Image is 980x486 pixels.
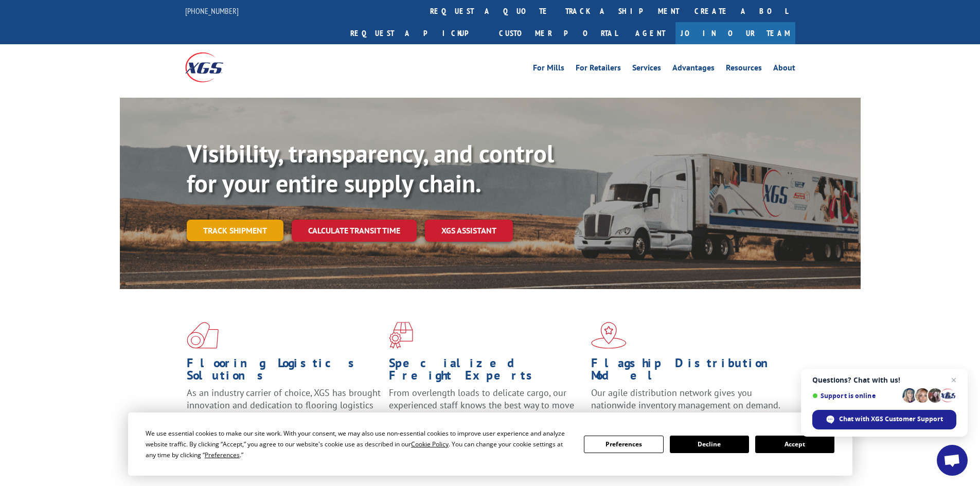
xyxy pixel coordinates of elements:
div: We use essential cookies to make our site work. With your consent, we may also use non-essential ... [146,428,572,460]
span: Questions? Chat with us! [812,376,956,384]
p: From overlength loads to delicate cargo, our experienced staff knows the best way to move your fr... [389,387,583,433]
a: [PHONE_NUMBER] [185,6,239,16]
a: For Mills [533,64,564,75]
button: Preferences [584,436,663,453]
a: Services [632,64,661,75]
img: xgs-icon-flagship-distribution-model-red [591,322,627,349]
span: Preferences [205,451,240,459]
a: About [773,64,795,75]
img: xgs-icon-focused-on-flooring-red [389,322,413,349]
a: Resources [726,64,762,75]
img: xgs-icon-total-supply-chain-intelligence-red [187,322,219,349]
a: Customer Portal [491,22,625,44]
a: Request a pickup [343,22,491,44]
a: Calculate transit time [292,220,417,242]
b: Visibility, transparency, and control for your entire supply chain. [187,137,554,199]
span: Support is online [812,392,899,400]
div: Chat with XGS Customer Support [812,410,956,429]
span: Chat with XGS Customer Support [839,415,943,424]
div: Cookie Consent Prompt [128,412,852,476]
a: Join Our Team [675,22,795,44]
span: Cookie Policy [411,440,449,448]
a: XGS ASSISTANT [425,220,513,242]
span: Our agile distribution network gives you nationwide inventory management on demand. [591,387,780,411]
a: Agent [625,22,675,44]
a: For Retailers [576,64,621,75]
span: Close chat [948,374,960,386]
h1: Specialized Freight Experts [389,357,583,387]
button: Decline [670,436,749,453]
span: As an industry carrier of choice, XGS has brought innovation and dedication to flooring logistics... [187,387,381,423]
button: Accept [755,436,834,453]
h1: Flagship Distribution Model [591,357,786,387]
a: Advantages [672,64,715,75]
div: Open chat [937,445,968,476]
h1: Flooring Logistics Solutions [187,357,381,387]
a: Track shipment [187,220,283,241]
